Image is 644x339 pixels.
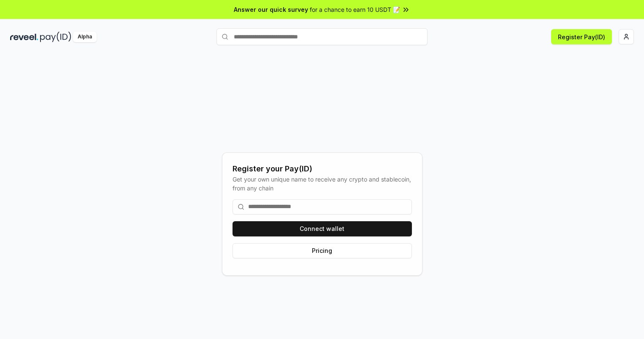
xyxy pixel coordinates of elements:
button: Register Pay(ID) [551,29,612,44]
button: Pricing [233,243,412,258]
div: Register your Pay(ID) [233,163,412,175]
span: Answer our quick survey [234,5,308,14]
span: for a chance to earn 10 USDT 📝 [310,5,400,14]
div: Get your own unique name to receive any crypto and stablecoin, from any chain [233,175,412,193]
img: reveel_dark [10,32,38,42]
img: pay_id [40,32,71,42]
button: Connect wallet [233,221,412,236]
div: Alpha [73,32,97,42]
